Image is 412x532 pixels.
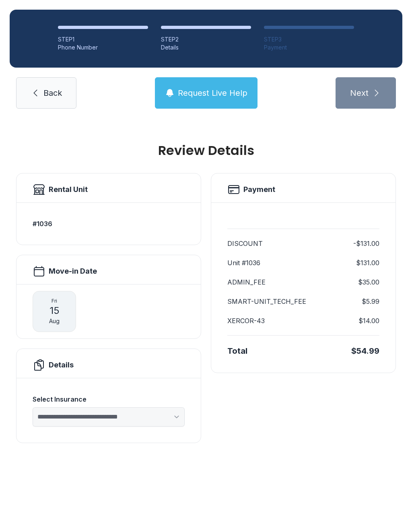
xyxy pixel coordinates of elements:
[51,298,57,304] span: Fri
[49,317,60,325] span: Aug
[178,87,247,99] span: Request Live Help
[353,239,379,248] dd: -$131.00
[161,35,251,43] div: STEP 2
[243,184,275,195] h2: Payment
[49,304,60,317] span: 15
[227,316,265,326] dt: XERCOR-43
[33,394,185,404] div: Select Insurance
[161,43,251,52] div: Details
[49,266,97,277] h2: Move-in Date
[264,35,354,43] div: STEP 3
[58,43,148,52] div: Phone Number
[49,359,74,371] h2: Details
[351,345,379,357] div: $54.99
[358,277,379,287] dd: $35.00
[227,297,306,306] dt: SMART-UNIT_TECH_FEE
[227,239,263,248] dt: DISCOUNT
[43,87,62,99] span: Back
[356,258,379,268] dd: $131.00
[264,43,354,52] div: Payment
[33,219,185,229] h3: #1036
[227,277,266,287] dt: ADMIN_FEE
[362,297,379,306] dd: $5.99
[33,407,185,427] select: Select Insurance
[58,35,148,43] div: STEP 1
[227,258,260,268] dt: Unit #1036
[350,87,369,99] span: Next
[16,144,396,157] h1: Review Details
[49,184,88,195] h2: Rental Unit
[227,345,247,357] div: Total
[358,316,379,326] dd: $14.00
